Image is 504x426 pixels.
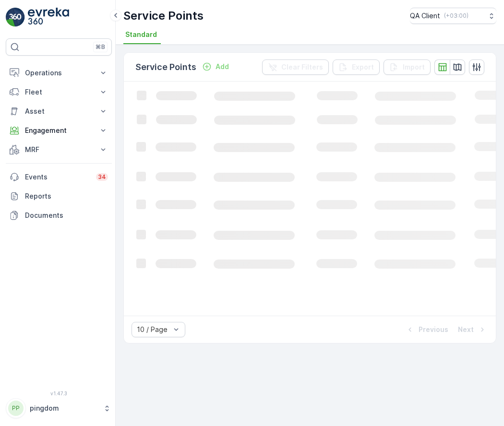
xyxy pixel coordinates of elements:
[352,62,374,72] p: Export
[125,30,157,39] span: Standard
[25,106,93,116] p: Asset
[25,126,93,135] p: Engagement
[6,63,112,83] button: Operations
[333,59,380,75] button: Export
[96,43,105,51] p: ⌘B
[6,83,112,102] button: Fleet
[198,61,233,72] button: Add
[25,68,93,78] p: Operations
[30,403,98,413] p: pingdom
[8,401,24,416] div: PP
[403,62,425,72] p: Import
[6,187,112,206] a: Reports
[457,324,488,335] button: Next
[444,12,468,20] p: ( +03:00 )
[6,121,112,140] button: Engagement
[6,390,112,396] span: v 1.47.3
[123,8,204,24] p: Service Points
[25,145,93,154] p: MRF
[25,211,108,220] p: Documents
[458,325,474,334] p: Next
[281,62,323,72] p: Clear Filters
[6,398,112,418] button: PPpingdom
[410,8,496,24] button: QA Client(+03:00)
[6,8,25,27] img: logo
[6,140,112,159] button: MRF
[6,206,112,225] a: Documents
[6,167,112,187] a: Events34
[384,59,431,75] button: Import
[404,324,449,335] button: Previous
[216,62,229,71] p: Add
[262,59,329,75] button: Clear Filters
[135,60,196,74] p: Service Points
[25,87,93,97] p: Fleet
[25,191,108,201] p: Reports
[98,173,106,181] p: 34
[25,172,90,182] p: Events
[6,102,112,121] button: Asset
[28,8,69,27] img: logo_light-DOdMpM7g.png
[419,325,448,334] p: Previous
[410,11,440,21] p: QA Client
